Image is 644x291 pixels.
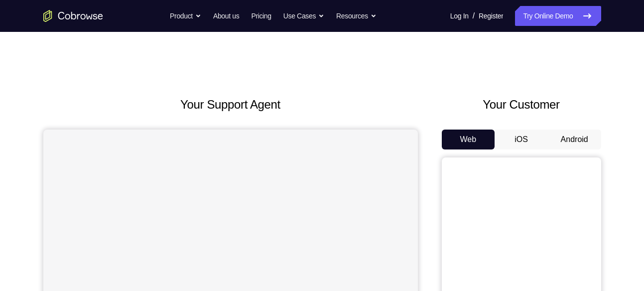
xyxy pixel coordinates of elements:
[442,130,495,149] button: Web
[251,6,271,26] a: Pricing
[473,10,475,22] span: /
[548,130,601,149] button: Android
[515,6,601,26] a: Try Online Demo
[43,96,418,114] h2: Your Support Agent
[442,96,601,114] h2: Your Customer
[336,6,377,26] button: Resources
[495,130,548,149] button: iOS
[283,6,324,26] button: Use Cases
[479,6,503,26] a: Register
[450,6,469,26] a: Log In
[43,10,103,22] a: Go to the home page
[170,6,201,26] button: Product
[213,6,239,26] a: About us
